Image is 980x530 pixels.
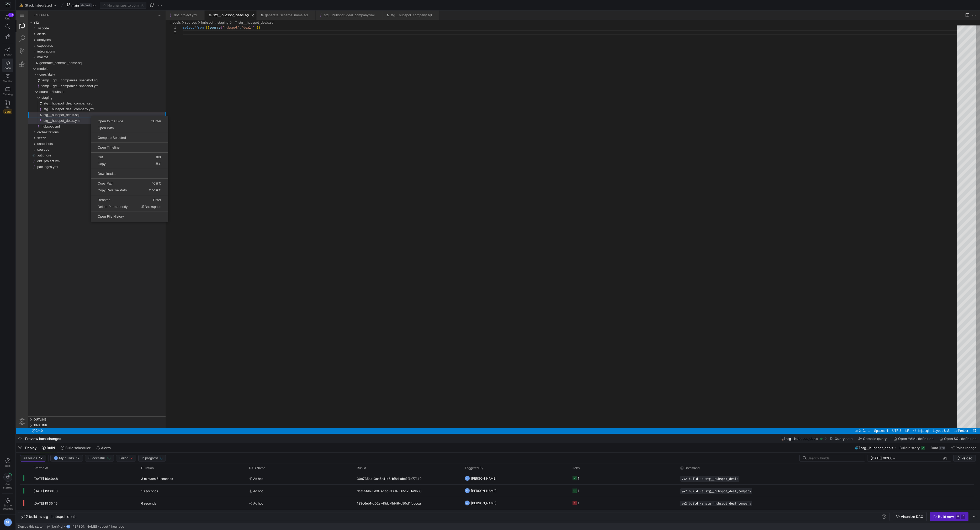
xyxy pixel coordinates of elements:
span: [PERSON_NAME] [471,472,496,485]
span: Open Timeline [75,135,152,139]
span: My builds [59,456,74,460]
span: Beta [3,109,12,114]
span: 🍌 [19,3,23,7]
span: Stack Integrated [25,3,52,7]
div: 1 [578,472,579,485]
a: Spacesettings [2,496,13,512]
y42-duration: 6 seconds [141,501,156,505]
button: Help [2,456,13,470]
div: DZ [465,500,470,506]
span: Open With... [75,116,152,119]
span: Compare Selected [75,125,152,129]
span: Catalog [3,93,13,96]
button: Reload [953,455,976,461]
span: [DATE] 19:38:30 [34,489,58,493]
span: ⌘Backspace [119,195,152,198]
span: Started At [34,466,48,470]
span: Open File History [75,204,152,208]
span: Rename... [75,188,113,191]
span: Ad hoc [249,473,351,485]
span: Monitor [3,80,13,83]
span: [PERSON_NAME] [471,485,496,497]
span: Query data [835,437,852,441]
span: Delete Permanently [75,195,119,198]
span: jkghfkgj [51,525,63,528]
button: Open YAML definition [891,434,936,443]
span: – [893,456,895,460]
button: Point lineage [949,443,979,452]
span: [DATE] 19:40:48 [34,477,58,481]
span: Build [47,446,55,450]
span: Visualize DAG [901,515,923,519]
span: Help [4,464,11,467]
span: DAG Name [249,466,265,470]
y42-duration: 13 seconds [141,489,158,493]
span: 0 [160,456,162,460]
div: DZ [54,456,58,460]
span: Ad hoc [249,497,351,510]
span: Copy [75,152,109,155]
span: stg__hubspot_deals [786,437,818,441]
span: about 1 hour ago [100,525,124,528]
div: DZ [465,488,470,493]
button: 🍌Stack Integrated [18,2,58,9]
span: ⇧⌥⌘C [121,178,152,181]
button: Build [40,443,57,452]
y42-duration: 3 minutes 51 seconds [141,477,173,481]
button: Query data [828,434,855,443]
a: Catalog [2,85,13,98]
span: 7 [131,456,133,460]
input: Start datetime [871,456,892,460]
span: Deploy [25,446,36,450]
span: Copy Path [75,171,113,175]
span: Build scheduler [65,446,91,450]
span: Reload [961,456,972,460]
div: 1 [578,497,579,509]
span: y42 build -s stg__hubspot_deals [21,514,76,519]
span: y42 build -s stg__hubspot_deal_company [681,489,751,493]
span: main [71,3,79,7]
span: ⌥⌘C [113,171,152,175]
button: Data420 [928,443,947,452]
button: maindefault [65,2,98,9]
span: Alerts [101,446,111,450]
a: Monitor [2,72,13,85]
img: https://storage.googleapis.com/y42-prod-data-exchange/images/Yf2Qvegn13xqq0DljGMI0l8d5Zqtiw36EXr8... [5,3,10,8]
div: Press SPACE to select this row. [20,472,974,485]
span: 17 [76,456,80,460]
button: Compile query [856,434,889,443]
div: DZ [66,524,70,529]
button: jkghfkgjDZ[PERSON_NAME]about 1 hour ago [45,523,125,530]
span: Open SQL definition [944,437,977,441]
div: 19 [8,13,14,17]
span: Failed [119,456,129,460]
a: Code [2,59,13,72]
button: Getstarted [2,471,13,491]
button: DZ [2,517,13,528]
button: 19 [2,13,13,22]
span: [PERSON_NAME] [471,497,496,509]
span: Compile query [863,437,887,441]
div: DZ [4,518,12,527]
span: ⌘C [109,152,152,155]
div: dea95fdb-5d3f-4eec-9394-565e231a9b86 [354,485,462,497]
div: Press SPACE to select this row. [20,485,974,497]
span: PRs [6,106,10,109]
span: Build history [899,446,920,450]
button: Failed7 [116,455,136,461]
button: DZMy builds17 [50,455,83,461]
span: Data [931,446,938,450]
span: Command [685,466,700,470]
span: Enter [113,188,152,191]
span: Open to the Side [75,109,119,112]
a: https://storage.googleapis.com/y42-prod-data-exchange/images/Yf2Qvegn13xqq0DljGMI0l8d5Zqtiw36EXr8... [2,1,13,10]
span: Editor [4,53,12,56]
span: Run Id [357,466,366,470]
span: Ad hoc [249,485,351,497]
span: Download... [75,161,152,165]
span: [DATE] 19:35:45 [34,501,57,505]
span: Successful [88,456,105,460]
span: ⌘X [107,145,152,148]
span: Preview local changes [25,437,61,441]
span: ⌃Enter [119,109,152,112]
